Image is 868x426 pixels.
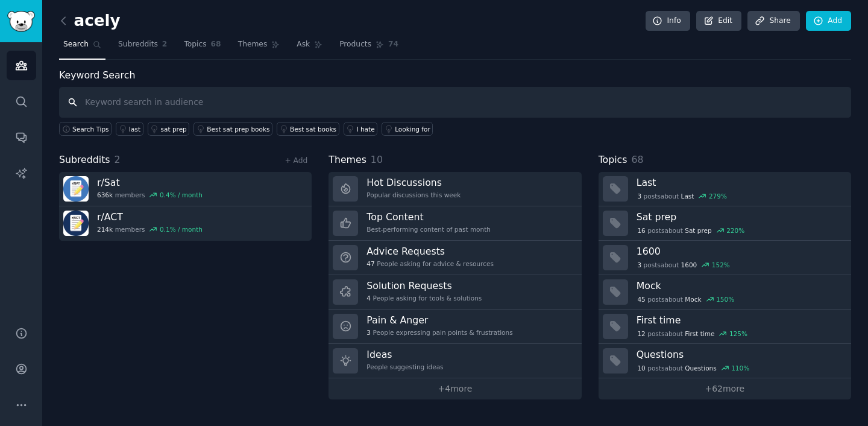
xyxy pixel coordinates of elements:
span: Products [339,39,371,50]
span: Search [63,39,89,50]
span: 1600 [681,261,697,269]
span: Search Tips [72,125,109,133]
span: 3 [366,328,371,337]
div: post s about [637,191,728,202]
a: Ask [292,35,327,60]
span: First time [685,329,714,338]
a: Subreddits2 [114,35,171,60]
a: Top ContentBest-performing content of past month [329,206,581,241]
a: I hate [344,122,378,136]
a: Sat prep16postsaboutSat prep220% [599,206,851,241]
a: Looking for [382,122,433,136]
span: Mock [685,295,701,304]
span: 10 [371,154,383,165]
h3: Advice Requests [366,245,494,258]
span: Topics [184,39,206,50]
h3: 1600 [637,245,843,258]
div: post s about [637,294,735,305]
a: 16003postsabout1600152% [599,241,851,275]
a: Products74 [335,35,403,60]
span: 74 [388,39,398,50]
div: 0.1 % / month [160,225,203,234]
span: Sat prep [685,226,711,235]
a: Best sat prep books [193,122,272,136]
div: Best-performing content of past month [366,225,491,234]
h3: r/ Sat [97,176,203,189]
span: 45 [637,295,645,304]
div: Looking for [395,125,430,133]
a: Last3postsaboutLast279% [599,172,851,206]
span: Ask [297,39,310,50]
a: Questions10postsaboutQuestions110% [599,344,851,378]
div: members [97,225,203,234]
div: People asking for tools & solutions [366,294,482,302]
span: Subreddits [118,39,158,50]
label: Keyword Search [59,69,135,81]
span: 2 [162,39,168,50]
img: GummySearch logo [7,11,35,32]
div: 279 % [709,192,727,200]
h3: Hot Discussions [366,176,461,189]
h3: Top Content [366,211,491,223]
span: 3 [637,261,641,269]
div: sat prep [161,125,187,133]
div: 152 % [712,261,730,269]
div: Popular discussions this week [366,191,461,199]
span: Subreddits [59,153,110,168]
a: First time12postsaboutFirst time125% [599,310,851,344]
a: Solution Requests4People asking for tools & solutions [329,275,581,310]
a: Advice Requests47People asking for advice & resources [329,241,581,275]
span: 3 [637,192,641,200]
span: 68 [211,39,221,50]
span: 214k [97,225,113,234]
div: People expressing pain points & frustrations [366,328,512,337]
a: Themes [234,35,285,60]
div: People asking for advice & resources [366,259,494,268]
a: r/ACT214kmembers0.1% / month [59,206,312,241]
span: 47 [366,259,374,268]
h3: Ideas [366,348,443,361]
div: post s about [637,328,749,339]
a: Mock45postsaboutMock150% [599,275,851,310]
h2: acely [59,11,121,31]
span: Themes [329,153,366,168]
a: Add [806,11,851,31]
span: 10 [637,364,645,372]
span: Topics [599,153,627,168]
div: 220 % [726,226,744,235]
div: post s about [637,259,731,270]
a: +62more [599,378,851,399]
div: post s about [637,363,750,374]
div: post s about [637,225,746,236]
div: 0.4 % / month [160,191,203,199]
a: + Add [285,156,307,165]
a: IdeasPeople suggesting ideas [329,344,581,378]
span: 12 [637,329,645,338]
span: 4 [366,294,371,302]
h3: r/ ACT [97,211,203,223]
h3: Sat prep [637,211,843,223]
button: Search Tips [59,122,112,136]
div: last [129,125,140,133]
img: ACT [63,211,89,236]
div: People suggesting ideas [366,363,443,371]
a: Share [747,11,799,31]
a: Edit [696,11,741,31]
a: Info [646,11,690,31]
h3: First time [637,314,843,326]
a: last [116,122,143,136]
div: Best sat books [290,125,336,133]
span: 68 [631,154,643,165]
div: I hate [357,125,375,133]
a: Hot DiscussionsPopular discussions this week [329,172,581,206]
a: r/Sat636kmembers0.4% / month [59,172,312,206]
div: 110 % [731,364,749,372]
span: 16 [637,226,645,235]
h3: Pain & Anger [366,314,512,326]
input: Keyword search in audience [59,87,851,118]
h3: Mock [637,279,843,292]
a: sat prep [148,122,190,136]
div: 125 % [729,329,747,338]
span: Questions [685,364,716,372]
a: +4more [329,378,581,399]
